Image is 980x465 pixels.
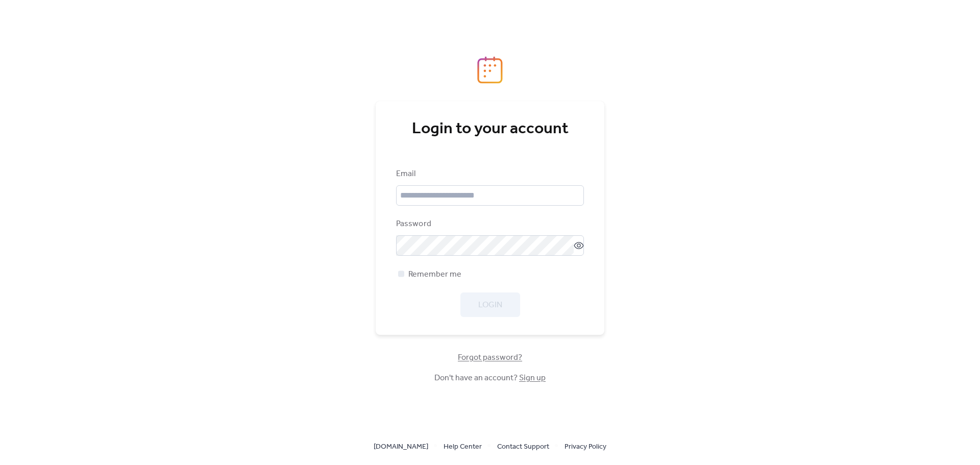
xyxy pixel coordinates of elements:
a: Sign up [519,370,546,386]
div: Password [396,218,582,230]
span: Privacy Policy [565,441,606,453]
a: Forgot password? [458,355,522,360]
a: Contact Support [497,440,549,453]
a: Privacy Policy [565,440,606,453]
div: Email [396,168,582,180]
span: Forgot password? [458,352,522,364]
span: [DOMAIN_NAME] [374,441,428,453]
span: Don't have an account? [434,372,546,384]
span: Contact Support [497,441,549,453]
span: Help Center [444,441,482,453]
a: Help Center [444,440,482,453]
a: [DOMAIN_NAME] [374,440,428,453]
img: logo [477,56,503,84]
div: Login to your account [396,119,584,139]
span: Remember me [408,268,461,281]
